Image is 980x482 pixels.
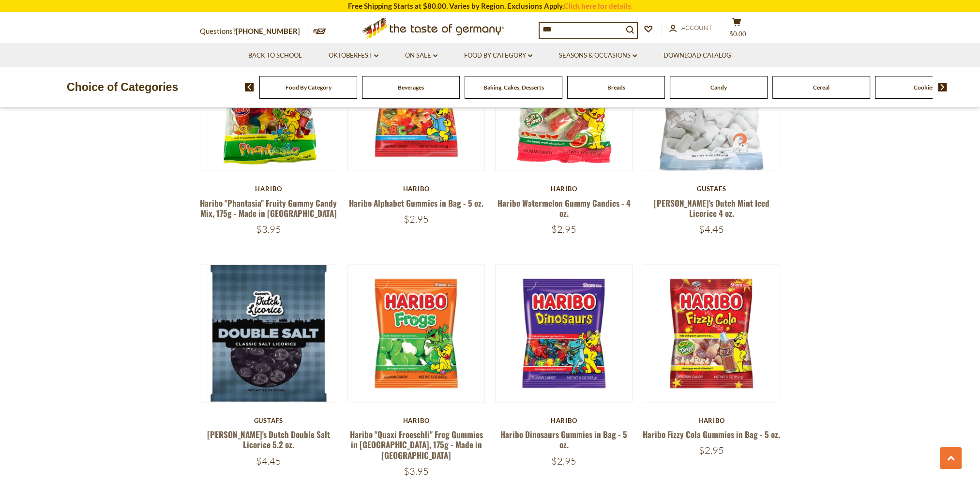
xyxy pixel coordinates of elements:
span: Account [681,24,712,31]
a: Food By Category [464,50,532,61]
a: Download Catalog [663,50,731,61]
div: Gustafs [200,416,338,424]
div: Haribo [495,416,633,424]
a: Account [669,23,712,33]
span: $0.00 [729,30,746,38]
img: previous arrow [245,83,254,91]
a: Haribo "Phantasia" Fruity Gummy Candy Mix, 175g - Made in [GEOGRAPHIC_DATA] [200,197,337,219]
a: [PHONE_NUMBER] [236,27,300,35]
div: Gustafs [643,185,781,193]
div: Haribo [643,416,781,424]
a: Seasons & Occasions [559,50,637,61]
a: [PERSON_NAME]'s Dutch Double Salt Licorice 5.2 oz. [207,428,330,450]
img: Haribo Dinosaurs Gummies in Bag - 5 oz. [496,265,633,402]
p: Questions? [200,25,307,38]
a: Candy [710,84,727,91]
a: Cookies [914,84,935,91]
div: Haribo [200,185,338,193]
a: [PERSON_NAME]'s Dutch Mint Iced Licorice 4 oz. [654,197,769,219]
a: Cereal [813,84,829,91]
div: Haribo [495,185,633,193]
a: Beverages [398,84,424,91]
span: $3.95 [256,223,281,235]
a: Oktoberfest [329,50,378,61]
a: On Sale [405,50,437,61]
a: Baking, Cakes, Desserts [483,84,544,91]
a: Haribo Fizzy Cola Gummies in Bag - 5 oz. [643,428,780,440]
img: Haribo Fizzy Cola Gummies in Bag - 5 oz. [643,265,780,402]
img: Gustaf [200,265,337,402]
span: $2.95 [699,444,724,456]
a: Back to School [248,50,302,61]
a: Haribo Watermelon Gummy Candies - 4 oz. [498,197,631,219]
span: $2.95 [404,213,429,225]
a: Breads [607,84,625,91]
span: $2.95 [551,454,576,467]
button: $0.00 [723,17,752,42]
span: $3.95 [404,465,429,477]
span: $2.95 [551,223,576,235]
span: $4.45 [256,454,281,467]
span: $4.45 [699,223,724,235]
div: Haribo [347,185,485,193]
a: Click here for details. [564,1,633,10]
img: next arrow [938,83,947,91]
a: Food By Category [286,84,332,91]
img: Haribo "Quaxi Froeschli" Frog Gummies in Bag, 175g - Made in Germany [348,265,485,402]
a: Haribo Dinosaurs Gummies in Bag - 5 oz. [500,428,627,450]
a: Haribo "Quaxi Froeschli" Frog Gummies in [GEOGRAPHIC_DATA], 175g - Made in [GEOGRAPHIC_DATA] [349,428,482,461]
div: Haribo [347,416,485,424]
a: Haribo Alphabet Gummies in Bag - 5 oz. [349,197,483,209]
